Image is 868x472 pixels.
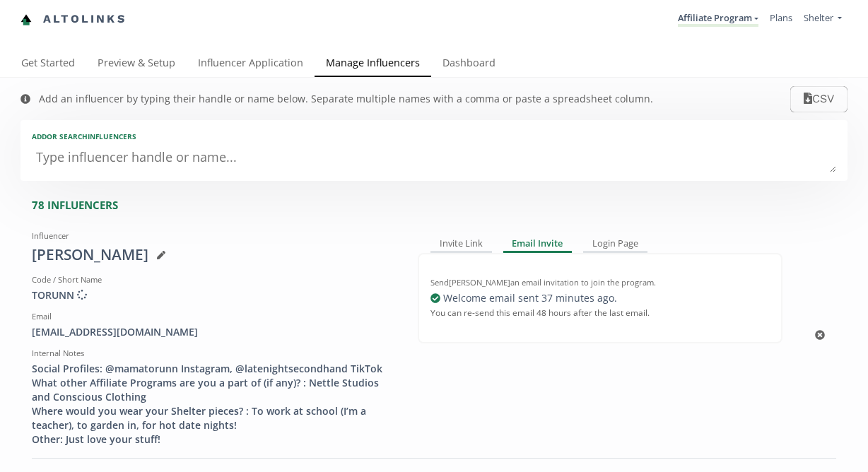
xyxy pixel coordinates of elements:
[32,348,397,359] div: Internal Notes
[583,236,647,253] div: Login Page
[10,50,86,78] a: Get Started
[804,11,833,24] span: Shelter
[430,236,492,253] div: Invite Link
[804,11,842,28] a: Shelter
[678,11,758,27] a: Affiliate Program
[430,301,650,324] small: You can re-send this email 48 hours after the last email.
[39,92,653,106] div: Add an influencer by typing their handle or name below. Separate multiple names with a comma or p...
[790,86,848,112] button: CSV
[20,8,127,31] a: Altolinks
[32,198,848,213] div: 78 INFLUENCERS
[503,236,573,253] div: Email Invite
[32,325,397,339] div: [EMAIL_ADDRESS][DOMAIN_NAME]
[315,50,431,78] a: Manage Influencers
[32,311,397,322] div: Email
[32,362,397,447] div: Social Profiles: @mamatorunn Instagram, @latenightsecondhand TikTok What other Affiliate Programs...
[32,230,397,242] div: Influencer
[430,291,770,305] div: Welcome email sent 37 minutes ago .
[32,244,397,266] div: [PERSON_NAME]
[14,14,59,57] iframe: chat widget
[86,50,187,78] a: Preview & Setup
[32,131,836,141] div: Add or search INFLUENCERS
[770,11,792,24] a: Plans
[431,50,507,78] a: Dashboard
[187,50,315,78] a: Influencer Application
[32,274,397,285] div: Code / Short Name
[32,288,87,302] span: TORUNN
[430,277,770,288] div: Send [PERSON_NAME] an email invitation to join the program.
